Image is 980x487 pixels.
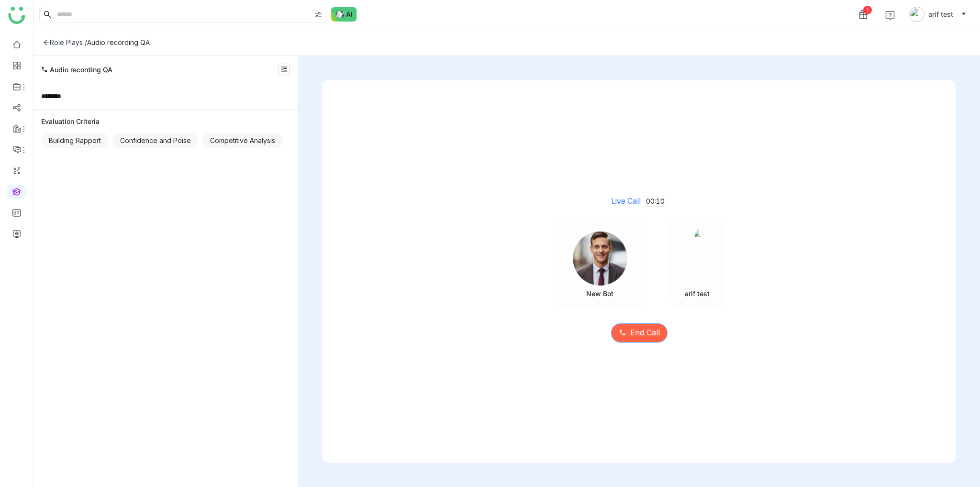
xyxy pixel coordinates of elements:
[691,227,703,289] img: 684abccfde261c4b36a4c026
[586,289,613,298] div: New Bot
[630,327,660,339] span: End Call
[909,7,924,22] img: avatar
[644,196,667,207] span: 00:10
[41,117,290,125] div: Evaluation Criteria
[331,7,357,22] img: ask-buddy-normal.svg
[907,7,969,22] button: arif test
[8,7,25,24] img: logo
[43,38,87,46] div: Role Plays /
[685,289,710,298] div: arif test
[885,11,895,20] img: help.svg
[611,323,668,343] button: End Call
[202,133,283,148] div: Competitive Analysis
[569,227,631,289] img: male.png
[112,133,199,148] div: Confidence and Poise
[41,133,109,148] div: Building Rapport
[50,66,112,74] span: Audio recording QA
[87,38,150,46] div: Audio recording QA
[314,11,322,19] img: search-type.svg
[323,196,956,206] div: Live Call
[928,9,953,20] span: arif test
[863,6,872,14] div: 1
